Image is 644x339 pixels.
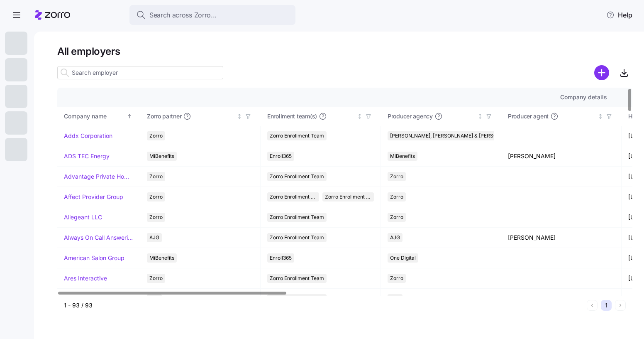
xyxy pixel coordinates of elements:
[594,65,609,80] svg: add icon
[64,132,112,140] a: Addx Corporation
[390,131,519,140] span: [PERSON_NAME], [PERSON_NAME] & [PERSON_NAME]
[64,254,124,262] a: American Salon Group
[149,172,163,181] span: Zorro
[390,152,415,161] span: MiBenefits
[325,192,372,201] span: Zorro Enrollment Experts
[149,131,163,140] span: Zorro
[57,45,632,58] h1: All employers
[270,192,317,201] span: Zorro Enrollment Team
[64,301,583,310] div: 1 - 93 / 93
[64,172,133,181] a: Advantage Private Home Care
[270,172,324,181] span: Zorro Enrollment Team
[501,146,622,167] td: [PERSON_NAME]
[390,274,403,283] span: Zorro
[267,112,317,120] span: Enrollment team(s)
[127,113,132,119] div: Sorted ascending
[357,113,363,119] div: Not sorted
[270,274,324,283] span: Zorro Enrollment Team
[129,5,295,25] button: Search across Zorro...
[477,113,483,119] div: Not sorted
[587,300,598,311] button: Previous page
[64,152,110,160] a: ADS TEC Energy
[600,7,639,23] button: Help
[390,192,403,201] span: Zorro
[149,274,163,283] span: Zorro
[149,152,174,161] span: MiBenefits
[270,213,324,222] span: Zorro Enrollment Team
[64,112,125,121] div: Company name
[270,233,324,242] span: Zorro Enrollment Team
[140,107,261,126] th: Zorro partnerNot sorted
[508,112,549,120] span: Producer agent
[57,107,140,126] th: Company nameSorted ascending
[390,213,403,222] span: Zorro
[381,107,501,126] th: Producer agencyNot sorted
[147,112,181,120] span: Zorro partner
[388,112,433,120] span: Producer agency
[149,233,159,242] span: AJG
[501,228,622,248] td: [PERSON_NAME]
[237,113,242,119] div: Not sorted
[64,274,107,282] a: Ares Interactive
[149,192,163,201] span: Zorro
[149,213,163,222] span: Zorro
[390,233,400,242] span: AJG
[390,172,403,181] span: Zorro
[598,113,603,119] div: Not sorted
[390,253,416,263] span: One Digital
[606,10,632,20] span: Help
[64,213,102,221] a: Allegeant LLC
[149,253,174,263] span: MiBenefits
[615,300,626,311] button: Next page
[270,253,292,263] span: Enroll365
[57,66,223,79] input: Search employer
[601,300,612,311] button: 1
[149,10,217,20] span: Search across Zorro...
[270,131,324,140] span: Zorro Enrollment Team
[501,107,622,126] th: Producer agentNot sorted
[64,193,123,201] a: Affect Provider Group
[261,107,381,126] th: Enrollment team(s)Not sorted
[270,152,292,161] span: Enroll365
[64,233,133,242] a: Always On Call Answering Service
